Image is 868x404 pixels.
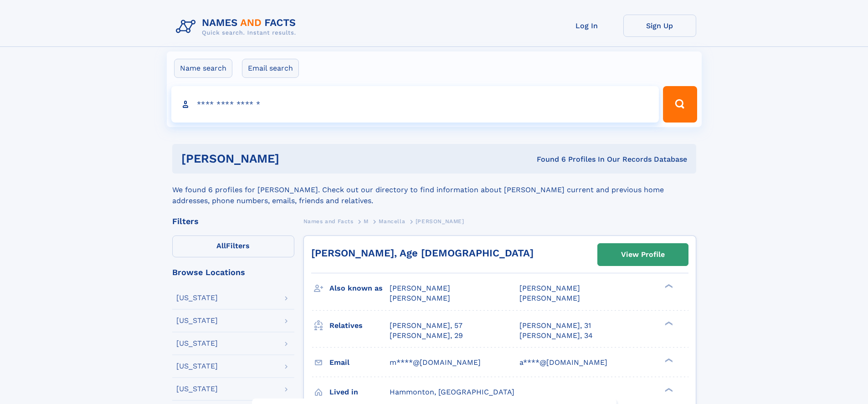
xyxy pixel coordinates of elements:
[171,86,659,123] input: search input
[623,15,696,37] a: Sign Up
[663,320,673,326] div: ❯
[172,174,696,206] div: We found 6 profiles for [PERSON_NAME]. Check out our directory to find information about [PERSON_...
[303,215,354,227] a: Names and Facts
[172,268,294,276] div: Browse Locations
[172,235,294,257] label: Filters
[329,318,390,333] h3: Relatives
[390,284,450,292] span: [PERSON_NAME]
[379,215,405,227] a: Mancella
[519,294,580,302] span: [PERSON_NAME]
[364,218,369,225] span: M
[174,59,232,78] label: Name search
[379,218,405,225] span: Mancella
[216,241,226,250] span: All
[663,283,673,289] div: ❯
[519,321,591,331] a: [PERSON_NAME], 31
[550,15,623,37] a: Log In
[519,284,580,292] span: [PERSON_NAME]
[329,355,390,370] h3: Email
[390,321,462,331] a: [PERSON_NAME], 57
[176,363,218,370] div: [US_STATE]
[172,217,294,225] div: Filters
[519,331,593,341] a: [PERSON_NAME], 34
[329,281,390,296] h3: Also known as
[408,154,687,164] div: Found 6 Profiles In Our Records Database
[416,218,464,225] span: [PERSON_NAME]
[176,340,218,347] div: [US_STATE]
[598,244,688,266] a: View Profile
[390,388,514,396] span: Hammonton, [GEOGRAPHIC_DATA]
[176,385,218,393] div: [US_STATE]
[364,215,369,227] a: M
[176,317,218,324] div: [US_STATE]
[663,357,673,363] div: ❯
[311,247,534,259] a: [PERSON_NAME], Age [DEMOGRAPHIC_DATA]
[663,387,673,393] div: ❯
[390,294,450,302] span: [PERSON_NAME]
[176,294,218,302] div: [US_STATE]
[663,86,697,123] button: Search Button
[172,15,303,39] img: Logo Names and Facts
[181,153,408,164] h1: [PERSON_NAME]
[390,331,463,341] a: [PERSON_NAME], 29
[242,59,299,78] label: Email search
[329,384,390,400] h3: Lived in
[621,244,665,265] div: View Profile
